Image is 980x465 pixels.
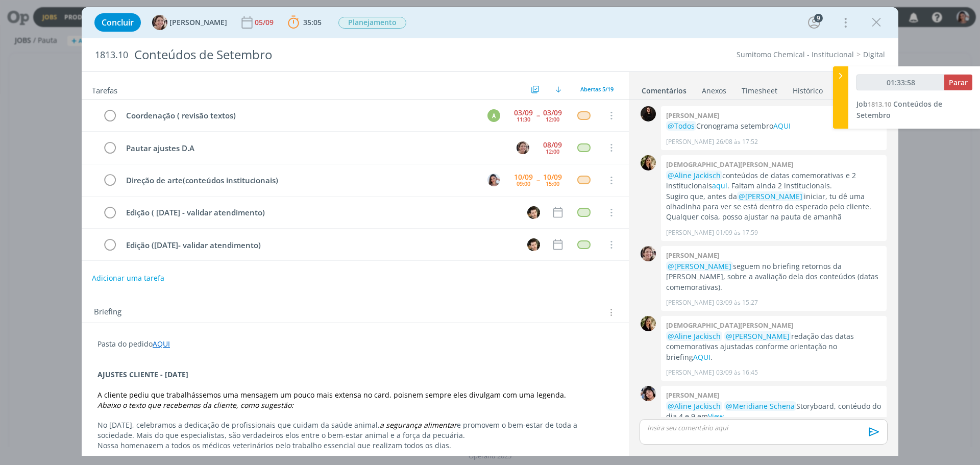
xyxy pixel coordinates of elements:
[814,14,823,22] div: 9
[121,239,518,252] div: Edição ([DATE]- validar atendimento)
[95,50,128,61] span: 1813.10
[97,420,613,440] p: No [DATE], celebramos a dedicação de profissionais que cuidam da saúde animal, e promovem o bem-e...
[666,390,719,400] b: [PERSON_NAME]
[121,142,507,155] div: Pautar ajustes D.A
[641,155,656,170] img: C
[517,181,530,186] div: 09:00
[130,42,552,67] div: Conteúdos de Setembro
[708,411,724,421] a: View
[486,108,501,123] button: A
[169,19,227,26] span: [PERSON_NAME]
[487,109,500,122] div: A
[741,81,778,96] a: Timesheet
[666,191,881,223] p: Sugiro que, antes da iniciar, tu dê uma olhadinha para ver se está dentro do esperado pelo client...
[82,7,898,456] div: dialog
[641,386,656,401] img: E
[514,109,533,116] div: 03/09
[487,174,500,186] img: N
[526,237,541,252] button: V
[666,121,881,131] p: Cronograma setembro
[716,298,758,307] span: 03/09 às 15:27
[408,390,566,400] span: nem sempre eles divulgam com uma legenda.
[517,116,530,122] div: 11:30
[666,160,793,169] b: [DEMOGRAPHIC_DATA][PERSON_NAME]
[806,14,822,31] button: 9
[863,50,885,59] a: Digital
[92,83,117,95] span: Tarefas
[668,401,721,411] span: @Aline Jackisch
[526,205,541,220] button: V
[868,100,891,109] span: 1813.10
[338,16,407,29] button: Planejamento
[726,401,795,411] span: @Meridiane Schena
[641,106,656,121] img: S
[716,137,758,146] span: 26/08 às 17:52
[515,140,530,155] button: A
[666,331,881,362] p: redação das datas comemorativas ajustadas conforme orientação no briefing .
[121,206,518,219] div: Edição ( [DATE] - validar atendimento)
[152,15,227,30] button: A[PERSON_NAME]
[121,174,478,187] div: Direção de arte(conteúdos institucionais)
[153,339,170,349] a: AQUI
[949,78,968,87] span: Parar
[666,261,881,292] p: seguem no briefing retornos da [PERSON_NAME], sobre a avaliação dela dos conteúdos (datas comemor...
[716,368,758,377] span: 03/09 às 16:45
[97,370,188,379] strong: AJUSTES CLIENTE - [DATE]
[536,112,540,119] span: --
[546,116,559,122] div: 12:00
[668,170,721,180] span: @Aline Jackisch
[944,75,972,90] button: Parar
[527,206,540,219] img: V
[666,137,714,146] p: [PERSON_NAME]
[580,85,614,93] span: Abertas 5/19
[666,251,719,260] b: [PERSON_NAME]
[712,181,727,190] a: aqui
[856,99,942,120] a: Job1813.10Conteúdos de Setembro
[91,269,165,287] button: Adicionar uma tarefa
[641,316,656,331] img: C
[338,17,406,29] span: Planejamento
[536,177,540,184] span: --
[737,50,854,59] a: Sumitomo Chemical - Institucional
[543,141,562,149] div: 08/09
[97,440,613,451] p: Nossa homenagem a todos os médicos veterinários pelo trabalho essencial que realizam todos os dias.
[546,149,559,154] div: 12:00
[773,121,791,131] a: AQUI
[702,86,726,96] div: Anexos
[668,331,721,341] span: @Aline Jackisch
[152,15,167,30] img: A
[693,352,710,362] a: AQUI
[97,339,613,349] p: Pasta do pedido
[486,173,501,188] button: N
[255,19,276,26] div: 05/09
[94,13,141,32] button: Concluir
[543,109,562,116] div: 03/09
[121,109,478,122] div: Coordenação ( revisão textos)
[303,17,322,27] span: 35:05
[666,321,793,330] b: [DEMOGRAPHIC_DATA][PERSON_NAME]
[514,174,533,181] div: 10/09
[97,400,293,410] em: Abaixo o texto que recebemos da cliente, como sugestão:
[97,390,408,400] span: A cliente pediu que trabalhássemos uma mensagem um pouco mais extensa no card, pois
[527,238,540,251] img: V
[666,228,714,237] p: [PERSON_NAME]
[543,174,562,181] div: 10/09
[380,420,457,430] em: a segurança alimentar
[856,99,942,120] span: Conteúdos de Setembro
[517,141,529,154] img: A
[716,228,758,237] span: 01/09 às 17:59
[94,306,121,319] span: Briefing
[792,81,823,96] a: Histórico
[666,298,714,307] p: [PERSON_NAME]
[641,81,687,96] a: Comentários
[668,121,695,131] span: @Todos
[666,170,881,191] p: conteúdos de datas comemorativas e 2 institucionais . Faltam ainda 2 institucionais.
[555,86,561,92] img: arrow-down.svg
[546,181,559,186] div: 15:00
[739,191,802,201] span: @[PERSON_NAME]
[102,18,134,27] span: Concluir
[726,331,790,341] span: @[PERSON_NAME]
[666,111,719,120] b: [PERSON_NAME]
[641,246,656,261] img: A
[285,14,324,31] button: 35:05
